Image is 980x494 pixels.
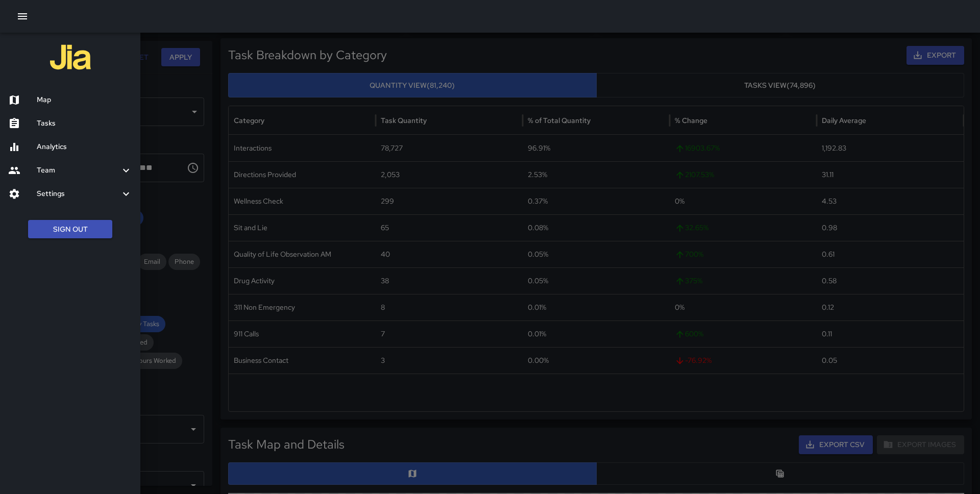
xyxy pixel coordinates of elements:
[37,141,132,153] h6: Analytics
[50,37,91,78] img: jia-logo
[37,165,120,176] h6: Team
[37,94,132,106] h6: Map
[28,220,112,239] button: Sign Out
[37,188,120,200] h6: Settings
[37,118,132,129] h6: Tasks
